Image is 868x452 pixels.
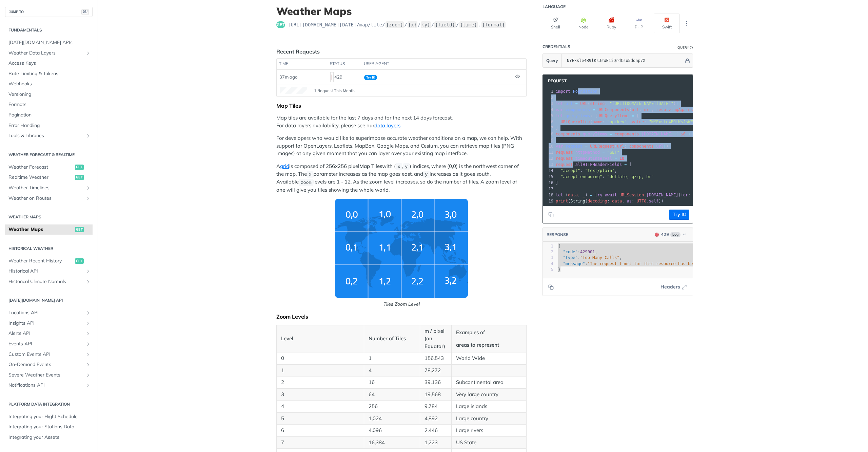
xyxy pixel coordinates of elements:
[5,256,93,266] a: Weather Recent Historyget
[614,144,617,149] span: (
[543,174,554,180] div: 15
[397,164,400,169] span: x
[560,168,580,173] span: "accept"
[556,132,580,136] span: components
[276,313,527,320] div: Zoom Levels
[568,199,570,203] span: (
[542,4,566,9] div: Language
[580,255,619,260] span: "Too Many Calls"
[590,120,592,124] span: (
[632,120,644,124] span: value
[654,14,680,33] button: Swift
[627,120,629,124] span: ,
[610,132,612,136] span: =
[5,7,93,17] button: JUMP TO⌘/
[568,193,578,197] span: data
[425,367,447,374] p: 78,272
[688,193,690,197] span: :
[8,122,91,129] span: Error Handling
[626,14,652,33] button: PHP
[456,341,522,349] p: areas to represent
[585,193,588,197] span: )
[328,59,361,69] th: status
[632,107,639,112] span: url
[573,156,612,161] span: .timeoutInterval
[359,163,382,169] strong: Map Tiles
[288,21,506,28] span: https://api.tomorrow.io/v4/map/tile/{zoom}/{x}/{y}/{field}/{time}.{format}
[677,45,693,50] div: QueryInformation
[276,163,527,194] p: A is composed of 256x256 pixel with ( , ) indices, where (0,0) is the northwest corner of the map...
[657,282,689,292] button: Headers
[646,199,658,203] span: .self
[684,57,691,64] button: Hide
[75,258,84,264] span: get
[556,107,563,112] span: var
[573,150,600,155] span: .httpMethod
[8,60,91,67] span: Access Keys
[425,354,447,362] p: 156,543
[8,70,91,77] span: Rate Limiting & Tokens
[556,156,573,161] span: request
[481,21,506,28] label: {format}
[543,119,554,125] div: 6
[543,267,553,273] div: 5
[543,261,553,267] div: 4
[580,168,583,173] span: :
[639,107,642,112] span: :
[651,107,654,112] span: ,
[669,210,689,220] button: Try It!
[543,149,554,155] div: 11
[607,150,619,155] span: "GET"
[309,172,311,177] span: x
[644,120,646,124] span: :
[281,335,359,343] p: Level
[629,162,632,167] span: [
[566,107,590,112] span: components
[558,250,597,254] span: : ,
[580,132,607,136] span: .queryItems
[8,112,91,119] span: Pagination
[612,199,622,203] span: data
[556,162,573,167] span: request
[330,71,359,83] div: 429
[276,134,527,157] p: For developers who would like to superimpose accurate weather conditions on a map, we can help. W...
[558,244,560,249] span: {
[5,370,93,380] a: Severe Weather EventsShow subpages for Severe Weather Events
[8,320,84,327] span: Insights API
[619,193,644,197] span: URLSession
[546,210,556,220] button: Copy to clipboard
[556,113,563,118] span: let
[8,81,91,87] span: Webhooks
[627,113,629,118] span: ]
[276,5,527,17] h1: Weather Maps
[8,309,84,316] span: Locations API
[5,328,93,339] a: Alerts APIShow subpages for Alerts API
[8,351,84,358] span: Custom Events API
[605,101,607,106] span: :
[560,174,602,179] span: "accept-encoding"
[676,101,678,106] span: !
[5,121,93,131] a: Error Handling
[8,91,91,98] span: Versioning
[369,379,415,386] p: 16
[543,249,553,255] div: 2
[632,113,634,118] span: =
[75,165,84,170] span: get
[5,308,93,318] a: Locations APIShow subpages for Locations API
[563,261,585,266] span: "message"
[632,199,634,203] span: :
[602,120,605,124] span: :
[8,361,84,368] span: On-Demand Events
[85,341,91,347] button: Show subpages for Events API
[456,354,522,362] p: World Wide
[570,199,585,203] span: String
[607,120,627,124] span: "apikey"
[681,132,686,136] span: $0
[5,360,93,370] a: On-Demand EventsShow subpages for On-Demand Events
[558,255,622,260] span: : ,
[5,69,93,79] a: Rate Limiting & Tokens
[602,174,605,179] span: :
[276,114,527,129] p: Map tiles are available for the last 7 days and for the next 14 days forecast. For data layers av...
[673,101,676,106] span: )
[5,380,93,390] a: Notifications APIShow subpages for Notifications API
